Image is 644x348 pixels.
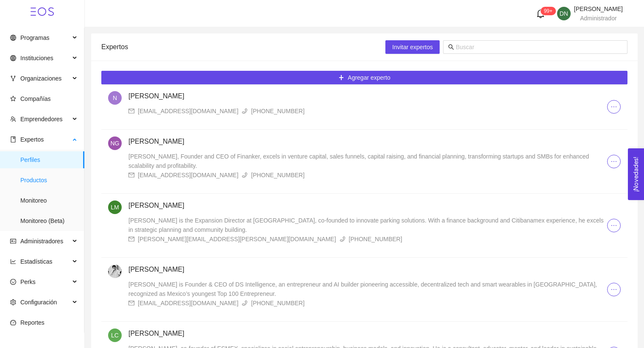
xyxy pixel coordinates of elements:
span: [PERSON_NAME] is the Expansion Director at [GEOGRAPHIC_DATA], co-founded to innovate parking solu... [128,217,604,233]
span: Invitar expertos [392,42,433,52]
button: Open Feedback Widget [628,148,644,200]
span: search [448,44,454,50]
span: star [10,96,16,102]
h4: [PERSON_NAME] [128,91,607,101]
span: fork [10,75,16,81]
input: Buscar [456,42,622,52]
span: Configuración [20,299,57,306]
span: DN [560,7,568,20]
span: Compañías [20,95,51,102]
span: Administradores [20,238,63,245]
img: 1752699707079-INTELLI%20IMAGES%20(2).png [108,264,122,278]
button: Invitar expertos [385,40,440,54]
span: bell [536,9,545,18]
span: ellipsis [608,158,620,165]
button: plusAgregar experto [101,71,627,84]
span: Productos [20,172,78,189]
span: mail [128,236,134,242]
span: phone [340,236,346,242]
span: Reportes [20,319,45,326]
button: ellipsis [607,219,621,232]
span: team [10,116,16,122]
span: global [10,35,16,41]
h4: [PERSON_NAME] [128,264,607,275]
div: [PHONE_NUMBER] [349,234,402,244]
span: phone [242,108,248,114]
span: mail [128,172,134,178]
span: ellipsis [608,286,620,293]
span: Perks [20,278,36,285]
span: global [10,55,16,61]
span: phone [242,172,248,178]
span: N [113,91,117,105]
div: [PHONE_NUMBER] [251,170,304,180]
div: [EMAIL_ADDRESS][DOMAIN_NAME] [138,298,238,308]
span: mail [128,108,134,114]
span: ellipsis [608,103,620,110]
span: Estadísticas [20,258,52,265]
span: phone [242,300,248,306]
span: Emprendedores [20,116,63,122]
h4: [PERSON_NAME] [128,136,607,147]
span: [PERSON_NAME], Founder and CEO of Finanker, excels in venture capital, sales funnels, capital rai... [128,153,589,169]
span: idcard [10,238,16,244]
span: Monitoreo (Beta) [20,212,78,229]
span: [PERSON_NAME] [574,6,623,12]
div: [PERSON_NAME][EMAIL_ADDRESS][PERSON_NAME][DOMAIN_NAME] [138,234,336,244]
h4: [PERSON_NAME] [128,329,607,339]
div: [EMAIL_ADDRESS][DOMAIN_NAME] [138,106,238,116]
span: Monitoreo [20,192,78,209]
span: Agregar experto [348,73,390,82]
span: ellipsis [608,222,620,229]
h4: [PERSON_NAME] [128,200,607,211]
span: Instituciones [20,55,53,61]
div: Expertos [101,35,385,59]
span: LM [111,200,119,214]
span: Organizaciones [20,75,61,82]
span: book [10,136,16,142]
span: Programas [20,34,49,41]
div: [EMAIL_ADDRESS][DOMAIN_NAME] [138,170,238,180]
span: line-chart [10,259,16,264]
span: LC [111,329,119,342]
span: [PERSON_NAME] is Founder & CEO of DS Intelligence, an entrepreneur and AI builder pioneering acce... [128,281,597,297]
span: dashboard [10,320,16,326]
div: [PHONE_NUMBER] [251,298,304,308]
span: Administrador [580,15,616,22]
span: NG [111,136,120,150]
button: ellipsis [607,155,621,168]
button: ellipsis [607,283,621,296]
span: Perfiles [20,151,78,168]
span: Expertos [20,136,44,143]
span: plus [338,75,344,81]
sup: 521 [541,7,556,15]
span: mail [128,300,134,306]
span: setting [10,299,16,305]
span: smile [10,279,16,285]
div: [PHONE_NUMBER] [251,106,304,116]
button: ellipsis [607,100,621,114]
